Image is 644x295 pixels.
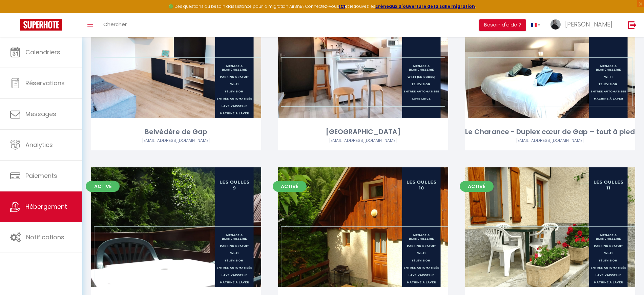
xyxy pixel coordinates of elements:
[375,3,475,9] a: créneaux d'ouverture de la salle migration
[25,141,53,149] span: Analytics
[25,110,56,118] span: Messages
[103,21,127,28] span: Chercher
[20,19,62,31] img: Super Booking
[339,3,345,9] a: ICI
[479,19,526,31] button: Besoin d'aide ?
[86,181,120,192] span: Activé
[545,13,621,37] a: ... [PERSON_NAME]
[628,21,637,29] img: logout
[26,233,64,241] span: Notifications
[615,264,639,290] iframe: Chat
[98,13,132,37] a: Chercher
[460,181,494,192] span: Activé
[91,137,261,144] div: Airbnb
[91,127,261,137] div: Belvédère de Gap
[25,202,67,211] span: Hébergement
[25,171,57,180] span: Paiements
[25,48,60,56] span: Calendriers
[5,3,26,23] button: Ouvrir le widget de chat LiveChat
[465,127,635,137] div: Le Charance - Duplex cœur de Gap – tout à pied
[278,137,448,144] div: Airbnb
[465,137,635,144] div: Airbnb
[273,181,307,192] span: Activé
[550,19,561,30] img: ...
[25,79,65,87] span: Réservations
[278,127,448,137] div: [GEOGRAPHIC_DATA]
[565,20,612,29] span: [PERSON_NAME]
